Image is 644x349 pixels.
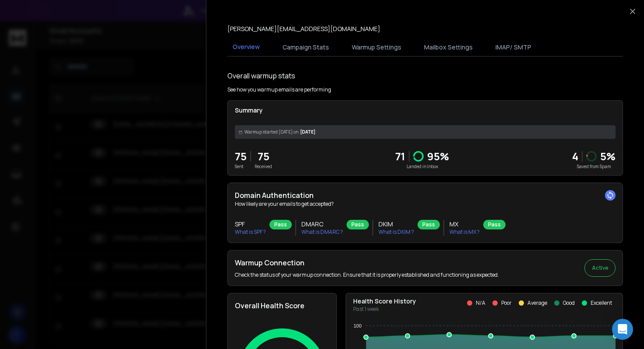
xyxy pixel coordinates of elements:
p: 95 % [427,149,449,163]
p: N/A [476,300,485,307]
div: [DATE] [235,125,616,139]
p: What is SPF ? [235,229,266,236]
button: IMAP/ SMTP [490,38,537,57]
div: Open Intercom Messenger [612,319,633,340]
tspan: 100 [354,323,361,328]
h2: Warmup Connection [235,257,499,268]
p: Received [255,163,272,170]
p: Excellent [591,300,612,307]
p: Summary [235,106,616,115]
p: What is DMARC ? [301,229,343,236]
div: Pass [269,220,292,229]
h3: SPF [235,220,266,229]
p: Good [563,300,575,307]
div: Pass [418,220,440,229]
h2: Domain Authentication [235,190,616,201]
p: See how you warmup emails are performing [227,86,331,93]
p: Health Score History [353,297,416,306]
p: Landed in Inbox [395,163,449,170]
p: [PERSON_NAME][EMAIL_ADDRESS][DOMAIN_NAME] [227,25,380,33]
h1: Overall warmup stats [227,71,295,81]
p: Poor [501,300,512,307]
p: Average [527,300,547,307]
button: Active [584,259,616,277]
p: Past 1 week [353,306,416,313]
h3: MX [449,220,480,229]
h3: DMARC [301,220,343,229]
p: What is DKIM ? [379,229,414,236]
button: Overview [227,37,265,57]
h3: DKIM [379,220,414,229]
p: 75 [235,149,247,163]
span: Warmup started [DATE] on [244,129,298,135]
div: Pass [483,220,506,229]
p: Sent [235,163,247,170]
p: 71 [395,149,405,163]
p: 75 [255,149,272,163]
strong: 4 [572,149,578,163]
button: Campaign Stats [277,38,334,57]
p: How likely are your emails to get accepted? [235,201,616,208]
button: Mailbox Settings [419,38,478,57]
h2: Overall Health Score [235,300,329,311]
p: Check the status of your warmup connection. Ensure that it is properly established and functionin... [235,271,499,278]
p: What is MX ? [449,229,480,236]
div: Pass [347,220,369,229]
p: 5 % [600,149,616,163]
p: Saved from Spam [572,163,616,170]
button: Warmup Settings [347,38,407,57]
